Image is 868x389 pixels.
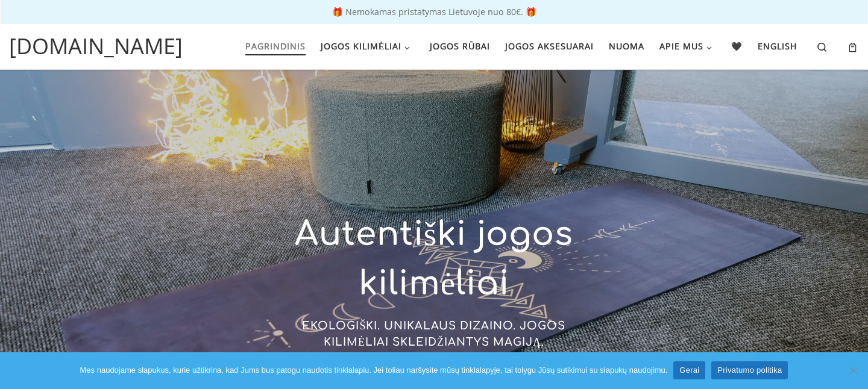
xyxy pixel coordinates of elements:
[609,34,644,56] span: Nuoma
[430,34,490,56] span: Jogos rūbai
[754,34,802,59] a: English
[659,34,703,56] span: Apie mus
[505,34,594,56] span: Jogos aksesuarai
[321,34,402,56] span: Jogos kilimėliai
[302,320,565,348] span: EKOLOGIŠKI. UNIKALAUS DIZAINO. JOGOS KILIMĖLIAI SKLEIDŽIANTYS MAGIJĄ.
[758,34,797,56] span: English
[711,361,788,379] a: Privatumo politika
[673,361,705,379] a: Gerai
[605,34,648,59] a: Nuoma
[501,34,597,59] a: Jogos aksesuarai
[295,216,573,303] span: Autentiški jogos kilimėliai
[731,34,743,56] span: 🖤
[241,34,309,59] a: Pagrindinis
[245,34,306,56] span: Pagrindinis
[12,8,856,16] p: 🎁 Nemokamas pristatymas Lietuvoje nuo 80€. 🎁
[847,364,859,376] span: Ne
[426,34,494,59] a: Jogos rūbai
[316,34,418,59] a: Jogos kilimėliai
[728,34,747,59] a: 🖤
[80,364,668,376] span: Mes naudojame slapukus, kurie užtikrina, kad Jums bus patogu naudotis tinklalapiu. Jei toliau nar...
[9,30,183,63] a: [DOMAIN_NAME]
